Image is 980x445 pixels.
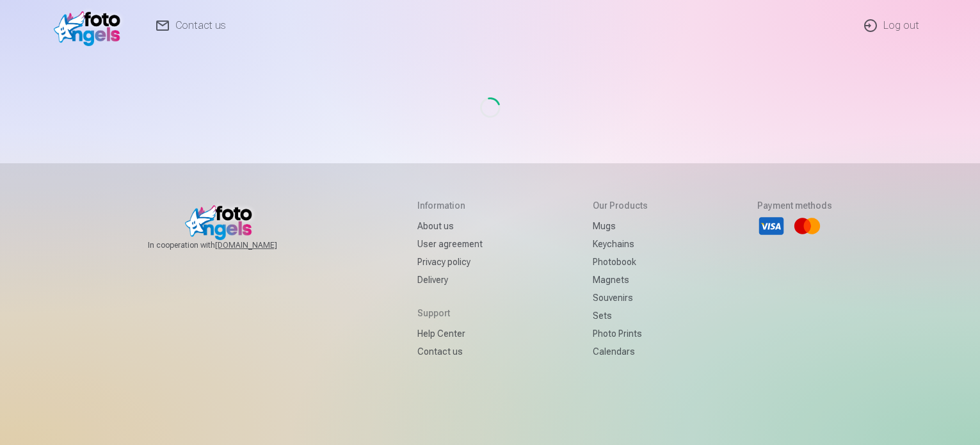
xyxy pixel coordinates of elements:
span: In cooperation with [148,240,308,250]
a: Sets [593,307,648,325]
a: Help Center [417,325,483,343]
a: Souvenirs [593,289,648,307]
a: User agreement [417,235,483,253]
img: /fa2 [54,5,127,46]
h5: Support [417,307,483,320]
h5: Payment methods [757,199,832,212]
li: Mastercard [793,212,821,240]
a: Calendars [593,343,648,360]
a: About us [417,217,483,235]
h5: Our products [593,199,648,212]
a: Contact us [417,343,483,360]
a: Delivery [417,271,483,289]
a: Photobook [593,253,648,271]
a: Photo prints [593,325,648,343]
h5: Information [417,199,483,212]
a: Magnets [593,271,648,289]
a: Keychains [593,235,648,253]
a: Mugs [593,217,648,235]
a: Privacy policy [417,253,483,271]
a: [DOMAIN_NAME] [215,240,308,250]
li: Visa [757,212,785,240]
